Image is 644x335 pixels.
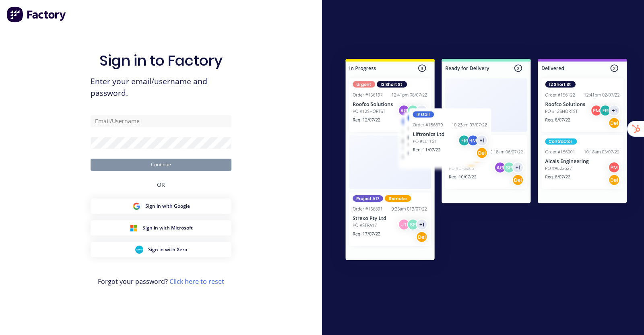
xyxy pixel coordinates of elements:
[148,246,187,253] span: Sign in with Xero
[157,171,165,199] div: OR
[91,242,231,257] button: Xero Sign inSign in with Xero
[142,224,193,232] span: Sign in with Microsoft
[91,199,231,214] button: Google Sign inSign in with Google
[328,43,644,279] img: Sign in
[132,202,140,210] img: Google Sign in
[91,115,231,127] input: Email/Username
[98,277,224,286] span: Forgot your password?
[6,6,67,23] img: Factory
[91,220,231,236] button: Microsoft Sign inSign in with Microsoft
[135,246,143,254] img: Xero Sign in
[169,277,224,286] a: Click here to reset
[91,159,231,171] button: Continue
[91,76,231,99] span: Enter your email/username and password.
[130,224,138,232] img: Microsoft Sign in
[145,203,190,210] span: Sign in with Google
[99,52,223,69] h1: Sign in to Factory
